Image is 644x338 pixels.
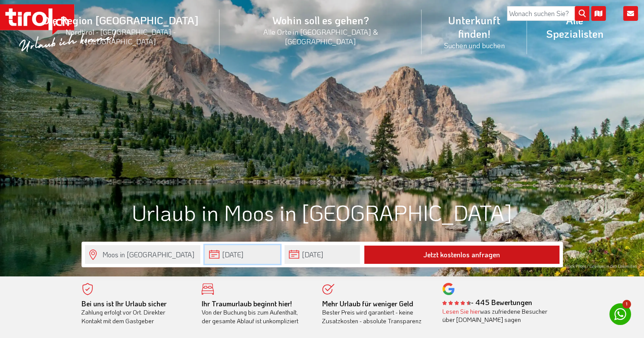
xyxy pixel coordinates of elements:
[82,200,563,224] h1: Urlaub in Moos in [GEOGRAPHIC_DATA]
[432,40,516,50] small: Suchen und buchen
[622,300,631,308] span: 1
[322,299,430,325] div: Bester Preis wird garantiert - keine Zusatzkosten - absolute Transparenz
[284,245,360,264] input: Abreise
[507,6,589,21] input: Wonach suchen Sie?
[82,299,167,308] b: Bei uns ist Ihr Urlaub sicher
[442,307,480,315] a: Lesen Sie hier
[219,4,422,56] a: Wohin soll es gehen?Alle Orte in [GEOGRAPHIC_DATA] & [GEOGRAPHIC_DATA]
[422,4,526,59] a: Unterkunft finden!Suchen und buchen
[202,299,309,325] div: Von der Buchung bis zum Aufenthalt, der gesamte Ablauf ist unkompliziert
[32,27,209,46] small: Nordtirol - [GEOGRAPHIC_DATA] - [GEOGRAPHIC_DATA]
[591,6,606,21] i: Karte öffnen
[22,4,219,56] a: Die Region [GEOGRAPHIC_DATA]Nordtirol - [GEOGRAPHIC_DATA] - [GEOGRAPHIC_DATA]
[364,246,559,264] button: Jetzt kostenlos anfragen
[442,298,532,307] b: - 445 Bewertungen
[609,303,631,325] a: 1
[322,299,413,308] b: Mehr Urlaub für weniger Geld
[82,299,189,325] div: Zahlung erfolgt vor Ort. Direkter Kontakt mit dem Gastgeber
[85,245,200,264] input: Wo soll's hingehen?
[202,299,292,308] b: Ihr Traumurlaub beginnt hier!
[230,27,412,46] small: Alle Orte in [GEOGRAPHIC_DATA] & [GEOGRAPHIC_DATA]
[442,307,550,324] div: was zufriedene Besucher über [DOMAIN_NAME] sagen
[205,245,280,264] input: Anreise
[623,6,638,21] i: Kontakt
[527,4,622,50] a: Alle Spezialisten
